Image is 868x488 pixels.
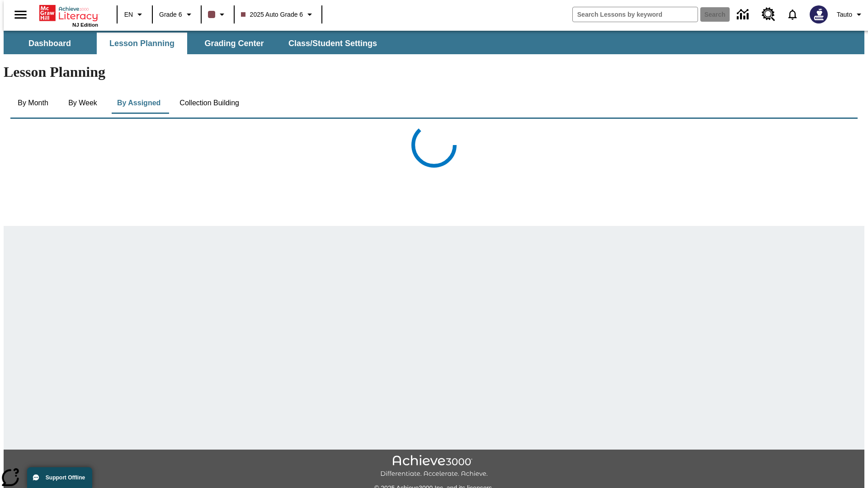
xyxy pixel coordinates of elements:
[110,92,168,114] button: By Assigned
[159,10,182,19] span: Grade 6
[27,467,92,488] button: Support Offline
[189,33,279,54] button: Grading Center
[28,38,71,49] span: Dashboard
[4,31,864,54] div: SubNavbar
[172,92,246,114] button: Collection Building
[120,6,149,23] button: Language: EN, Select a language
[804,3,833,26] button: Select a new avatar
[380,455,488,478] img: Achieve3000 Differentiate Accelerate Achieve
[731,2,756,27] a: Data Center
[124,10,133,19] span: EN
[5,33,95,54] button: Dashboard
[237,6,319,23] button: Class: 2025 Auto Grade 6, Select your class
[39,3,98,28] div: Home
[4,64,864,80] h1: Lesson Planning
[810,5,828,23] img: Avatar
[97,33,187,54] button: Lesson Planning
[60,92,105,114] button: By Week
[204,38,264,49] span: Grading Center
[10,92,56,114] button: By Month
[288,38,377,49] span: Class/Student Settings
[756,2,781,27] a: Resource Center, Will open in new tab
[46,474,85,481] span: Support Offline
[833,6,868,23] button: Profile/Settings
[156,6,198,23] button: Grade: Grade 6, Select a grade
[204,6,231,23] button: Class color is dark brown. Change class color
[241,10,303,19] span: 2025 Auto Grade 6
[573,7,698,22] input: search field
[7,1,34,28] button: Open side menu
[281,33,384,54] button: Class/Student Settings
[72,22,98,28] span: NJ Edition
[4,33,385,54] div: SubNavbar
[781,3,804,26] a: Notifications
[837,10,852,19] span: Tauto
[109,38,175,49] span: Lesson Planning
[39,4,98,22] a: Home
